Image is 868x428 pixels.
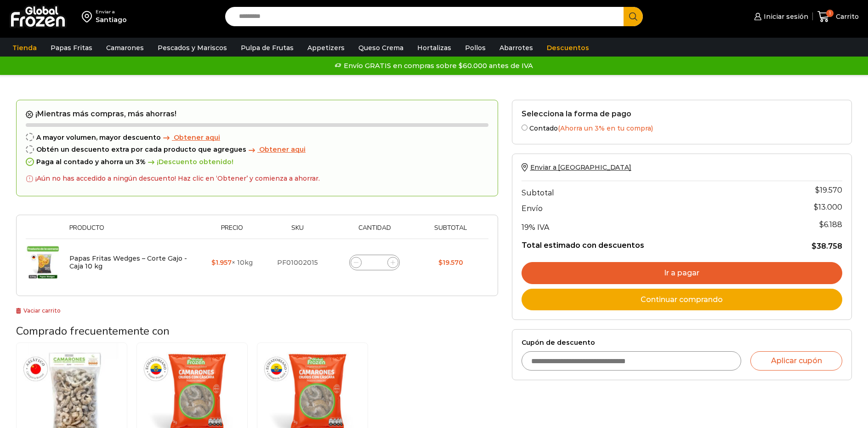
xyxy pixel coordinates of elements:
div: Paga al contado y ahorra un 3% [26,158,488,166]
bdi: 1.957 [211,258,232,267]
a: Queso Crema [354,39,408,57]
span: $ [211,258,216,267]
a: Vaciar carrito [16,307,61,314]
span: Iniciar sesión [761,12,808,21]
a: Continuar comprando [522,289,842,311]
a: Enviar a [GEOGRAPHIC_DATA] [522,163,631,171]
a: Papas Fritas Wedges – Corte Gajo - Caja 10 kg [69,254,187,270]
span: 6.188 [819,220,842,229]
span: $ [814,203,818,211]
span: ¡Descuento obtenido! [146,158,233,166]
a: Papas Fritas [46,39,97,57]
bdi: 19.570 [438,258,463,267]
th: Subtotal [418,224,483,239]
img: address-field-icon.svg [82,9,96,24]
a: Tienda [8,39,41,57]
th: Cantidad [331,224,418,239]
h2: Selecciona la forma de pago [522,109,842,118]
h2: ¡Mientras más compras, más ahorras! [26,109,488,119]
div: Enviar a [96,9,127,15]
span: Comprado frecuentemente con [16,324,170,338]
a: 1 Carrito [817,6,859,28]
div: ¡Aún no has accedido a ningún descuento! Haz clic en ‘Obtener’ y comienza a ahorrar. [26,171,320,187]
a: Obtener aqui [246,146,306,154]
a: Camarones [102,39,148,57]
a: Appetizers [303,39,349,57]
a: Pollos [460,39,490,57]
input: Contado(Ahorra un 3% en tu compra) [522,125,528,131]
td: × 10kg [199,239,264,286]
span: Enviar a [GEOGRAPHIC_DATA] [530,163,631,171]
input: Product quantity [368,256,381,269]
a: Pescados y Mariscos [153,39,232,57]
th: 19% IVA [522,215,770,234]
div: Obtén un descuento extra por cada producto que agregues [26,146,488,154]
td: PF01002015 [264,239,331,286]
span: $ [811,242,817,251]
span: $ [815,186,820,194]
th: Envío [522,200,770,216]
label: Cupón de descuento [522,339,842,347]
a: Iniciar sesión [752,7,808,26]
bdi: 13.000 [814,203,842,211]
bdi: 19.570 [815,186,842,194]
span: Carrito [834,12,859,21]
div: Santiago [96,15,127,24]
a: Descuentos [542,39,594,57]
th: Sku [264,224,331,239]
bdi: 38.758 [811,242,842,251]
a: Pulpa de Frutas [236,39,298,57]
a: Abarrotes [495,39,538,57]
div: A mayor volumen, mayor descuento [26,134,488,142]
th: Subtotal [522,181,770,200]
a: Ir a pagar [522,262,842,284]
span: Obtener aqui [259,145,306,154]
label: Contado [522,123,842,132]
span: (Ahorra un 3% en tu compra) [558,124,653,132]
a: Obtener aqui [161,134,220,142]
button: Aplicar cupón [750,351,842,371]
th: Precio [199,224,264,239]
button: Search button [624,7,643,26]
span: 1 [826,10,834,17]
span: $ [438,258,443,267]
a: Hortalizas [413,39,456,57]
th: Producto [65,224,199,239]
th: Total estimado con descuentos [522,234,770,251]
span: $ [819,220,824,229]
span: Obtener aqui [174,133,220,142]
